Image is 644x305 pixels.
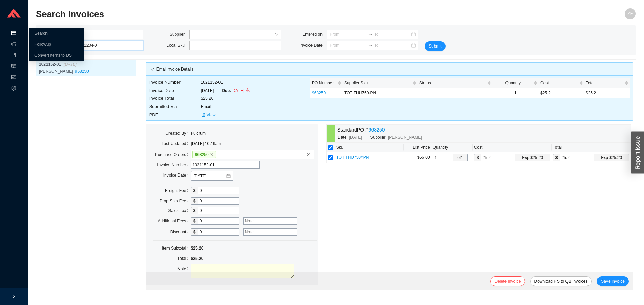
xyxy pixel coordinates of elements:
input: From [330,42,367,49]
th: Total [552,143,631,152]
td: [DATE] [201,86,250,95]
span: [DATE] [64,62,77,67]
span: ZE [627,8,633,19]
td: Email [201,103,250,111]
button: Download HS to QB Invoices [530,276,592,286]
span: to [368,32,373,37]
span: Submit [429,43,441,50]
label: Purchase Orders [155,150,191,159]
input: 968250closeclose [216,151,221,158]
span: Cost [540,80,578,86]
a: Convert Items to DS [34,53,72,58]
input: Note [243,217,297,225]
label: Supplier [170,30,189,39]
span: $25.20 [191,256,204,261]
td: Invoice Total [149,94,201,103]
td: $25.2 [539,88,584,98]
td: $25.20 [201,94,250,103]
div: Date: Supplier: [338,134,431,141]
th: Quantity [431,143,473,152]
span: read [11,61,16,72]
div: [DATE] 10:19am [191,140,246,147]
div: $ [191,187,198,194]
span: credit-card [11,28,16,39]
th: Total sortable [584,78,630,88]
span: [PERSON_NAME] [388,134,422,141]
input: To [374,31,411,38]
div: Exp. $25.20 [601,154,622,161]
input: From [330,31,367,38]
span: close [210,153,213,156]
label: Invoice Number [157,160,191,170]
th: Sku [335,143,404,152]
input: 02/07/2025 [194,172,226,179]
div: $56.00 [405,154,430,161]
a: Download HS to QB Invoices [534,278,588,283]
div: $ [191,197,198,205]
span: setting [11,83,16,94]
label: Item Subtotal [162,243,191,253]
span: Delete Invoice [494,277,521,284]
span: down [150,67,154,71]
td: Submitted Via [149,103,201,111]
td: $25.2 [584,88,630,98]
label: Invoice Date [163,170,191,180]
div: $ [553,154,560,161]
span: file-pdf [201,113,205,117]
span: PO Number [312,80,336,86]
label: Note [177,264,191,274]
div: $ [474,154,481,161]
span: Total [586,80,623,86]
span: [DATE] [231,88,250,93]
div: $ [191,207,198,214]
div: Exp. $25.20 [522,154,543,161]
a: Search [34,31,48,36]
label: Sales Tax [168,206,191,215]
span: warning [246,88,250,92]
label: Total [177,254,191,263]
span: Quantity [494,80,532,86]
label: Additional Fees [158,216,191,226]
span: [DATE] [349,134,362,141]
span: Supplier Sku [344,80,411,86]
label: Last Updated [162,139,191,148]
label: Created By [165,128,191,138]
a: 968250 [369,126,385,134]
span: $25.20 [191,246,204,251]
button: Submit [425,41,446,51]
span: Due: [222,88,231,93]
span: [PERSON_NAME] [39,69,73,74]
span: View [207,112,216,118]
label: Drop Ship Fee [160,196,191,206]
a: 968250 [312,91,326,95]
th: Supplier Sku sortable [343,78,418,88]
td: 1021152-01 [201,78,250,86]
th: Quantity sortable [492,78,539,88]
span: 1021152-01 [39,62,61,67]
label: Freight Fee [165,186,191,196]
th: Cost sortable [539,78,584,88]
h2: Search Invoices [36,8,486,20]
span: book [11,50,16,61]
button: file-pdfView [201,111,216,119]
span: close [306,152,310,157]
div: Standard PO # [337,126,431,134]
span: of 1 [453,154,467,161]
span: 968250 [192,151,216,158]
button: Save Invoice [597,276,629,286]
a: Followup [34,42,51,47]
div: $ [191,217,198,225]
td: Invoice Date [149,86,201,95]
input: To [374,42,411,49]
span: TOT THU750#PN [336,155,369,160]
td: Invoice Number [149,78,201,86]
th: Status sortable [418,78,492,88]
div: $ [191,228,198,236]
td: 1 [492,88,539,98]
span: Status [419,80,486,86]
label: Discount [170,227,191,237]
span: right [12,295,16,299]
a: 1021152-01[DATE][PERSON_NAME]968250 [36,60,136,76]
th: Cost [473,143,552,152]
label: Local Sku [166,41,189,50]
